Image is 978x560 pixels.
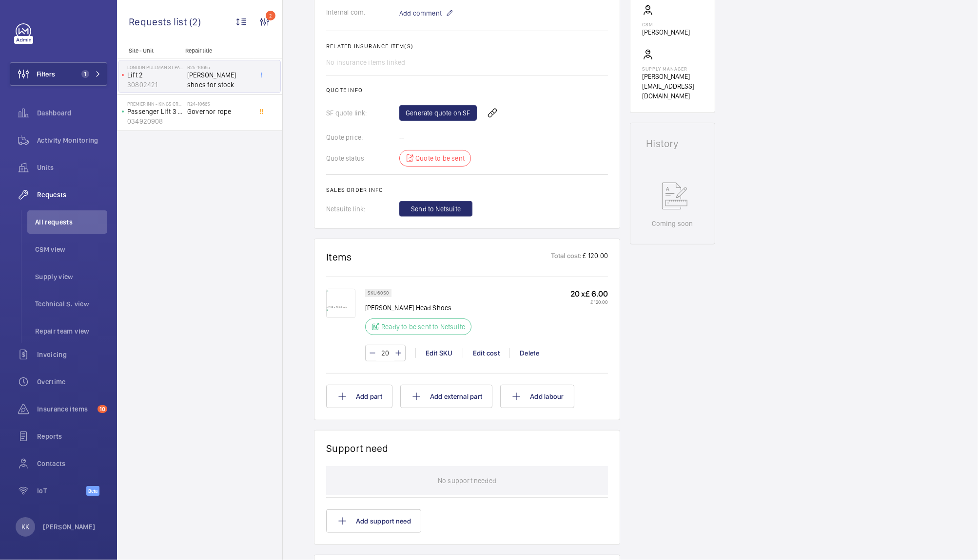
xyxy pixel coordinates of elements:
span: Activity Monitoring [37,135,107,145]
span: Requests [37,190,107,200]
span: Reports [37,431,107,441]
span: Invoicing [37,350,107,359]
p: Passenger Lift 3 (Right at Bottom) [127,107,183,116]
h2: R25-10665 [187,64,252,70]
p: Ready to be sent to Netsuite [381,322,465,332]
span: 1 [81,70,89,78]
p: 20 x £ 6.00 [570,289,608,299]
span: Add comment [399,8,442,18]
p: Lift 2 [127,70,183,80]
h1: History [646,139,699,149]
p: Total cost: [551,251,582,263]
h1: Support need [326,442,389,454]
p: LONDON PULLMAN ST PANCRAS [127,64,183,70]
span: IoT [37,486,86,496]
div: Edit cost [463,348,509,358]
h2: Related insurance item(s) [326,43,608,50]
h2: Sales order info [326,187,608,193]
span: Insurance items [37,404,94,414]
p: [PERSON_NAME] [642,27,690,37]
span: Filters [37,69,55,79]
p: [PERSON_NAME][EMAIL_ADDRESS][DOMAIN_NAME] [642,72,703,101]
p: Supply manager [642,66,703,72]
p: £ 120.00 [570,299,608,305]
h2: Quote info [326,87,608,93]
p: Coming soon [652,219,693,228]
button: Add part [326,385,392,408]
span: All requests [35,217,107,227]
p: [PERSON_NAME] [43,522,96,532]
p: 034920908 [127,116,183,126]
p: SKU 6050 [368,291,389,295]
span: Beta [86,486,99,496]
span: Supply view [35,272,107,281]
span: Overtime [37,377,107,387]
button: Filters1 [10,62,107,86]
p: No support needed [438,466,496,495]
p: CSM [642,21,690,27]
div: Delete [509,348,549,358]
p: Premier Inn - Kings Cross [127,101,183,107]
button: Add support need [326,509,421,533]
p: Site - Unit [117,47,181,54]
h1: Items [326,251,352,263]
p: Repair title [185,47,250,54]
button: Add external part [400,385,492,408]
button: Add labour [500,385,574,408]
span: 10 [98,405,107,413]
span: Technical S. view [35,299,107,309]
span: Contacts [37,459,107,468]
p: 30802421 [127,80,183,90]
span: [PERSON_NAME] shoes for stock [187,70,252,90]
span: Dashboard [37,108,107,118]
span: CSM view [35,244,107,254]
span: Send to Netsuite [411,204,461,214]
span: Repair team view [35,326,107,336]
span: Governor rope [187,107,252,116]
h2: R24-10665 [187,101,252,107]
span: Requests list [129,16,189,28]
img: FkHshdMuWb78Rl7P1LeanoLvplRO43QrT9dq5ln3PBPlDgd0.png [326,289,355,318]
p: [PERSON_NAME] Head Shoes [365,303,477,313]
span: Units [37,163,107,172]
a: Generate quote on SF [399,105,477,121]
p: KK [21,522,29,532]
p: £ 120.00 [582,251,608,263]
button: Send to Netsuite [399,201,472,217]
div: Edit SKU [415,348,463,358]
